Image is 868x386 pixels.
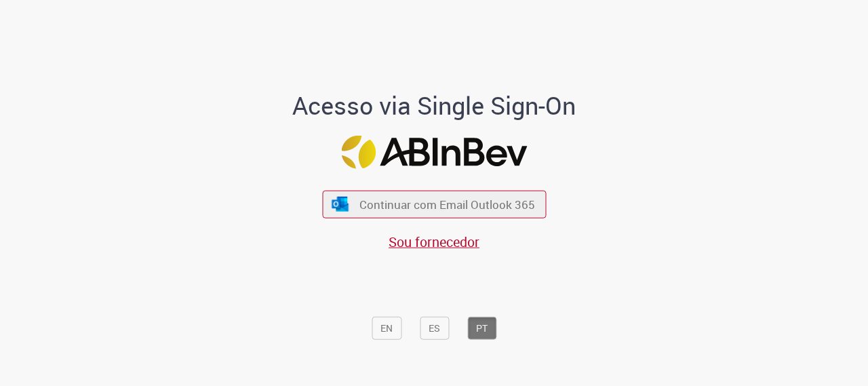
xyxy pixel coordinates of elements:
[372,317,401,340] button: EN
[467,317,496,340] button: PT
[322,191,546,218] button: ícone Azure/Microsoft 360 Continuar com Email Outlook 365
[420,317,449,340] button: ES
[246,92,623,119] h1: Acesso via Single Sign-On
[341,135,527,168] img: Logo ABInBev
[359,197,535,212] span: Continuar com Email Outlook 365
[331,197,350,211] img: ícone Azure/Microsoft 360
[389,233,479,251] a: Sou fornecedor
